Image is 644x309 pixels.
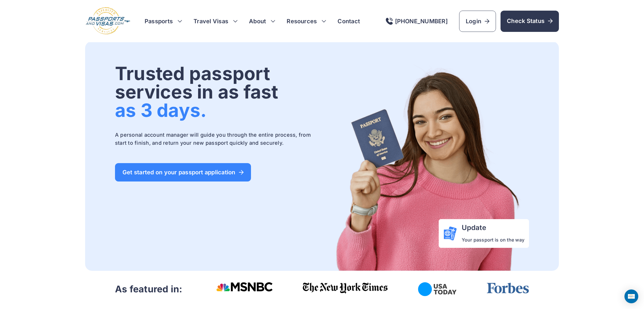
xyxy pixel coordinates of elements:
a: [PHONE_NUMBER] [386,18,448,25]
h3: Passports [145,17,182,25]
a: Get started on your passport application [115,163,251,181]
a: Login [459,11,496,32]
img: Passports and Visas.com [323,64,529,271]
img: The New York Times [303,282,388,294]
p: A personal account manager will guide you through the entire process, from start to finish, and r... [115,131,321,147]
p: Your passport is on the way [462,236,524,243]
h1: Trusted passport services in as fast [115,64,321,119]
span: Get started on your passport application [122,169,244,175]
a: About [249,17,266,25]
a: Contact [338,17,360,25]
h3: Travel Visas [193,17,237,25]
span: Check Status [507,17,553,25]
span: Login [466,17,489,25]
h3: As featured in: [115,283,183,295]
h4: Update [462,224,524,232]
img: Msnbc [216,282,273,291]
img: Forbes [486,282,529,294]
img: USA Today [418,282,457,296]
a: Check Status [501,11,559,32]
h3: Resources [287,17,326,25]
div: Open Intercom Messenger [624,289,638,303]
span: as 3 days. [115,99,206,121]
img: Logo [85,7,131,35]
